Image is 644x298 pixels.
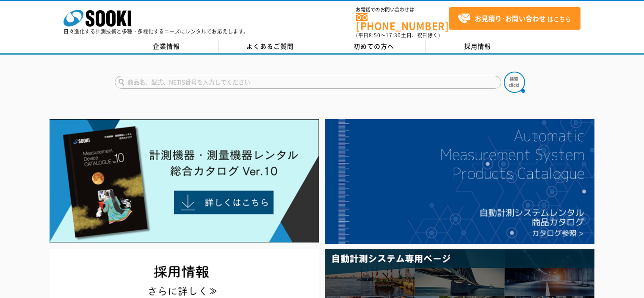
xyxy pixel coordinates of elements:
[449,7,580,30] a: お見積り･お問い合わせはこちら
[386,31,401,39] span: 17:30
[50,119,319,243] img: Catalog Ver10
[64,29,249,34] p: 日々進化する計測技術と多種・多様化するニーズにレンタルでお応えします。
[356,7,449,12] span: お電話でのお問い合わせは
[354,42,394,51] span: 初めての方へ
[115,40,218,53] a: 企業情報
[458,12,571,25] span: はこちら
[325,119,594,244] img: 自動計測システムカタログ
[426,40,530,53] a: 採用情報
[322,40,426,53] a: 初めての方へ
[356,31,440,39] span: (平日 ～ 土日、祝日除く)
[115,76,501,89] input: 商品名、型式、NETIS番号を入力してください
[475,13,546,23] strong: お見積り･お問い合わせ
[504,72,525,93] img: btn_search.png
[369,31,381,39] span: 8:50
[218,40,322,53] a: よくあるご質問
[356,13,449,31] a: [PHONE_NUMBER]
